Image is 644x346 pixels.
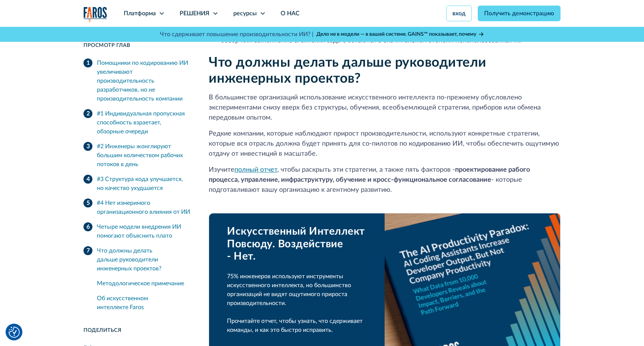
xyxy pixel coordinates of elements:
[209,129,561,159] p: Редкие компании, которые наблюдают прирост производительности, используют конкретные стратегии, к...
[9,327,20,338] img: Кнопка «Пересмотреть согласие»
[83,106,191,139] a: #1 Индивидуальная пропускная способность взраетает, обзорные очереди
[83,7,107,22] a: главная страница
[83,196,191,219] a: #4 Нет измеримого организационного влияния от ИИ
[97,279,191,288] div: Методологическое примечание
[83,139,191,172] a: #2 Инженеры жонглируют большим количеством рабочих потоков в день
[83,327,191,334] div: поделиться
[446,6,472,21] a: вход
[97,109,191,136] div: #1 Индивидуальная пропускная способность взраетает, обзорные очереди
[227,272,367,334] div: 75% инженеров используют инструменты искусственного интеллекта, но большинство организаций не вид...
[97,294,191,312] div: Об искусственном интеллекте Faros
[209,55,561,87] h2: Что должны делать дальше руководители инженерных проектов?
[234,166,277,173] a: полный отчет
[209,165,561,195] p: Изучите , чтобы раскрыть эти стратегии, а также пять факторов - - которые подготавливают вашу орг...
[97,291,191,315] a: Об искусственном интеллекте Faros
[83,172,191,196] a: #3 Структура кода улучшается, но качество ухудшается
[316,31,484,38] a: Дело не в модели — в вашей системе. GAINS™ показывает, почему
[97,199,191,216] div: #4 Нет измеримого организационного влияния от ИИ
[209,93,561,123] p: В большинстве организаций использование искусственного интеллекта по-прежнему обусловлено экспери...
[478,6,561,21] a: Получить демонстрацию
[227,225,367,263] div: Искусственный Интеллект Повсюду. Воздействие - Нет.
[83,219,191,243] a: Четыре модели внедрения ИИ помогают объяснить плато
[124,9,156,18] div: Платформа
[83,55,191,106] a: Помощники по кодированию ИИ увеличивают производительность разработчиков, но не производительност...
[83,7,107,22] img: Логотип аналитической и отчетной компании Faros.
[83,243,191,276] a: Что должны делать дальше руководители инженерных проектов?
[316,32,476,37] strong: Дело не в модели — в вашей системе. GAINS™ показывает, почему
[97,175,191,193] div: #3 Структура кода улучшается, но качество ухудшается
[83,42,191,50] div: ПРОСМОТР ГЛАВ
[9,327,20,338] button: Настройка куки-файлов
[97,142,191,169] div: #2 Инженеры жонглируют большим количеством рабочих потоков в день
[97,58,191,103] div: Помощники по кодированию ИИ увеличивают производительность разработчиков, но не производительност...
[97,222,191,240] div: Четыре модели внедрения ИИ помогают объяснить плато
[180,9,209,18] div: РЕШЕНИЯ
[160,30,313,39] p: Что сдерживает повышение производительности ИИ? |
[97,246,191,273] div: Что должны делать дальше руководители инженерных проектов?
[233,9,257,18] div: ресурсы
[97,276,191,291] a: Методологическое примечание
